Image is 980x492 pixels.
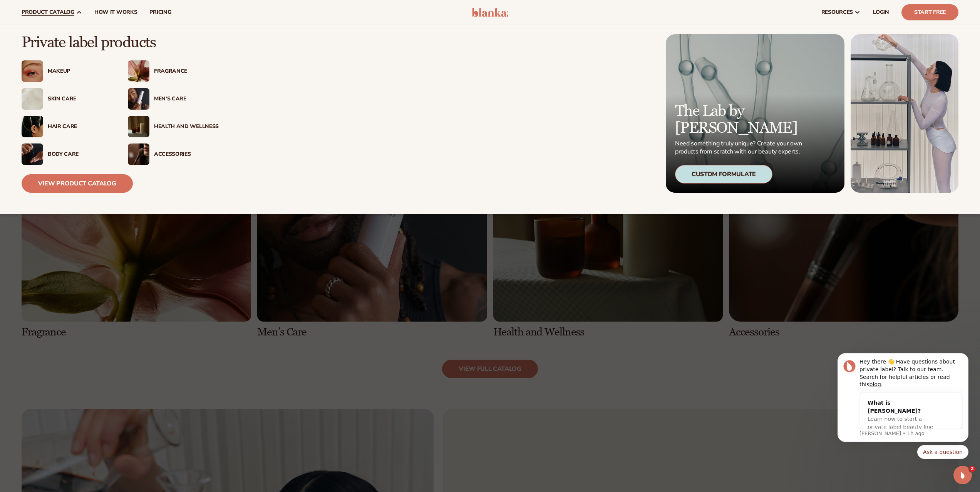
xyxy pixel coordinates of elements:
[22,88,43,110] img: Cream moisturizer swatch.
[154,68,219,75] div: Fragrance
[48,96,112,102] div: Skin Care
[22,174,133,193] a: View Product Catalog
[22,9,74,15] span: product catalog
[22,143,112,165] a: Male hand applying moisturizer. Body Care
[154,96,219,102] div: Men’s Care
[94,9,137,15] span: How It Works
[22,60,43,82] img: Female with glitter eye makeup.
[821,9,853,15] span: resources
[128,116,149,137] img: Candles and incense on table.
[675,165,772,183] div: Custom Formulate
[48,68,112,75] div: Makeup
[149,9,171,15] span: pricing
[154,123,219,130] div: Health And Wellness
[675,140,804,156] p: Need something truly unique? Create your own products from scratch with our beauty experts.
[901,4,958,20] a: Start Free
[826,335,980,471] iframe: Intercom notifications message
[22,143,43,165] img: Male hand applying moisturizer.
[22,116,112,137] a: Female hair pulled back with clips. Hair Care
[128,60,149,82] img: Pink blooming flower.
[22,88,112,110] a: Cream moisturizer swatch. Skin Care
[154,151,219,158] div: Accessories
[128,88,149,110] img: Male holding moisturizer bottle.
[48,123,112,130] div: Hair Care
[128,88,219,110] a: Male holding moisturizer bottle. Men’s Care
[128,143,219,165] a: Female with makeup brush. Accessories
[969,466,975,472] span: 2
[22,60,112,82] a: Female with glitter eye makeup. Makeup
[851,34,958,193] img: Female in lab with equipment.
[472,8,508,17] img: logo
[953,466,972,484] iframe: Intercom live chat
[675,103,804,137] p: The Lab by [PERSON_NAME]
[22,116,43,137] img: Female hair pulled back with clips.
[873,9,889,15] span: LOGIN
[128,116,219,137] a: Candles and incense on table. Health And Wellness
[128,143,149,165] img: Female with makeup brush.
[128,60,219,82] a: Pink blooming flower. Fragrance
[666,34,844,193] a: Microscopic product formula. The Lab by [PERSON_NAME] Need something truly unique? Create your ow...
[22,34,219,51] p: Private label products
[48,151,112,158] div: Body Care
